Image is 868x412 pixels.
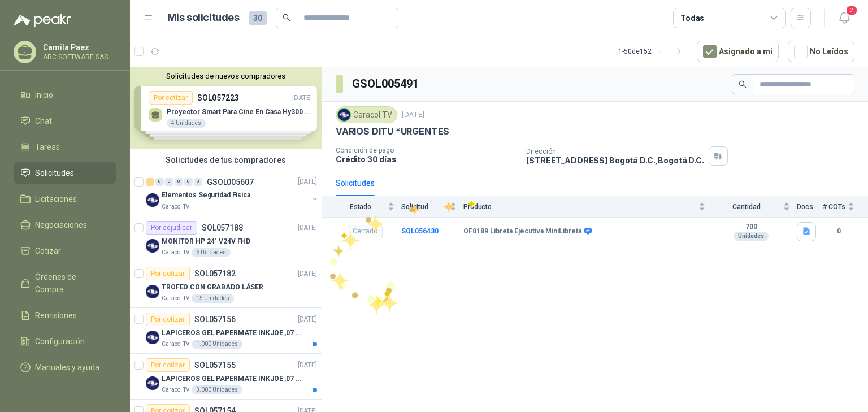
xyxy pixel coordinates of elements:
[845,5,858,16] span: 2
[130,67,322,149] div: Solicitudes de nuevos compradoresPor cotizarSOL057223[DATE] Proyector Smart Para Cine En Casa Hy3...
[283,14,290,21] span: search
[336,154,517,164] p: Crédito 30 días
[823,226,854,237] b: 0
[680,12,704,24] div: Todas
[526,148,704,155] p: Dirección
[834,8,854,28] button: 2
[162,282,263,293] p: TROFEO CON GRABADO LÁSER
[146,376,159,390] img: Company Logo
[739,80,747,88] span: search
[162,328,302,339] p: LAPICEROS GEL PAPERMATE INKJOE ,07 1 LOGO 1 TINTA
[146,285,159,298] img: Company Logo
[155,178,164,186] div: 0
[463,196,712,217] th: Producto
[298,177,317,188] p: [DATE]
[14,240,116,262] a: Cotizar
[697,41,779,62] button: Asignado a mi
[146,193,159,207] img: Company Logo
[712,203,781,211] span: Cantidad
[130,308,322,354] a: Por cotizarSOL057156[DATE] Company LogoLAPICEROS GEL PAPERMATE INKJOE ,07 1 LOGO 1 TINTACaracol T...
[146,221,197,235] div: Por adjudicar
[194,178,202,186] div: 0
[184,178,193,186] div: 0
[14,305,116,326] a: Remisiones
[43,44,114,51] p: Camila Paez
[192,340,242,349] div: 1.000 Unidades
[43,54,114,60] p: ARC SOFTWARE SAS
[167,10,240,26] h1: Mis solicitudes
[298,268,317,279] p: [DATE]
[298,223,317,233] p: [DATE]
[194,270,236,277] p: SOL057182
[401,196,463,217] th: Solicitud
[192,248,231,257] div: 6 Unidades
[35,115,52,127] span: Chat
[194,361,236,369] p: SOL057155
[162,294,189,303] p: Caracol TV
[463,227,581,236] b: OF0189 Libreta Ejecutiva MiniLibreta
[463,203,696,211] span: Producto
[130,354,322,400] a: Por cotizarSOL057155[DATE] Company LogoLAPICEROS GEL PAPERMATE INKJOE ,07 1 LOGO 1 TINTACaracol T...
[14,162,116,184] a: Solicitudes
[14,14,71,27] img: Logo peakr
[823,203,845,211] span: # COTs
[401,203,448,211] span: Solicitud
[35,193,77,205] span: Licitaciones
[162,385,189,394] p: Caracol TV
[35,271,106,296] span: Órdenes de Compra
[797,196,823,217] th: Docs
[402,110,424,120] p: [DATE]
[401,227,439,235] b: SOL056430
[618,42,688,60] div: 1 - 50 de 152
[298,360,317,371] p: [DATE]
[146,358,190,372] div: Por cotizar
[146,331,159,344] img: Company Logo
[207,178,254,186] p: GSOL005607
[162,202,189,211] p: Caracol TV
[249,11,267,25] span: 30
[130,216,322,262] a: Por adjudicarSOL057188[DATE] Company LogoMONITOR HP 24" V24V FHDCaracol TV6 Unidades
[336,203,385,211] span: Estado
[14,266,116,300] a: Órdenes de Compra
[338,109,350,121] img: Company Logo
[194,315,236,323] p: SOL057156
[162,248,189,257] p: Caracol TV
[35,89,53,101] span: Inicio
[146,313,190,326] div: Por cotizar
[192,294,234,303] div: 15 Unidades
[35,167,74,179] span: Solicitudes
[202,224,243,232] p: SOL057188
[14,214,116,236] a: Negociaciones
[734,232,769,241] div: Unidades
[712,223,790,232] b: 700
[14,110,116,132] a: Chat
[348,225,383,238] div: Cerrado
[146,267,190,280] div: Por cotizar
[352,75,420,93] h3: GSOL005491
[130,149,322,171] div: Solicitudes de tus compradores
[35,361,99,374] span: Manuales y ayuda
[162,374,302,384] p: LAPICEROS GEL PAPERMATE INKJOE ,07 1 LOGO 1 TINTA
[14,136,116,158] a: Tareas
[146,175,319,211] a: 1 0 0 0 0 0 GSOL005607[DATE] Company LogoElementos Seguridad FisicaCaracol TV
[526,155,704,165] p: [STREET_ADDRESS] Bogotá D.C. , Bogotá D.C.
[14,331,116,352] a: Configuración
[175,178,183,186] div: 0
[712,196,797,217] th: Cantidad
[14,84,116,106] a: Inicio
[162,236,250,247] p: MONITOR HP 24" V24V FHD
[298,314,317,325] p: [DATE]
[336,146,517,154] p: Condición de pago
[14,188,116,210] a: Licitaciones
[336,177,375,189] div: Solicitudes
[162,190,250,201] p: Elementos Seguridad Fisica
[162,340,189,349] p: Caracol TV
[165,178,173,186] div: 0
[192,385,242,394] div: 3.000 Unidades
[788,41,854,62] button: No Leídos
[146,239,159,253] img: Company Logo
[134,72,317,80] button: Solicitudes de nuevos compradores
[35,245,61,257] span: Cotizar
[322,196,401,217] th: Estado
[146,178,154,186] div: 1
